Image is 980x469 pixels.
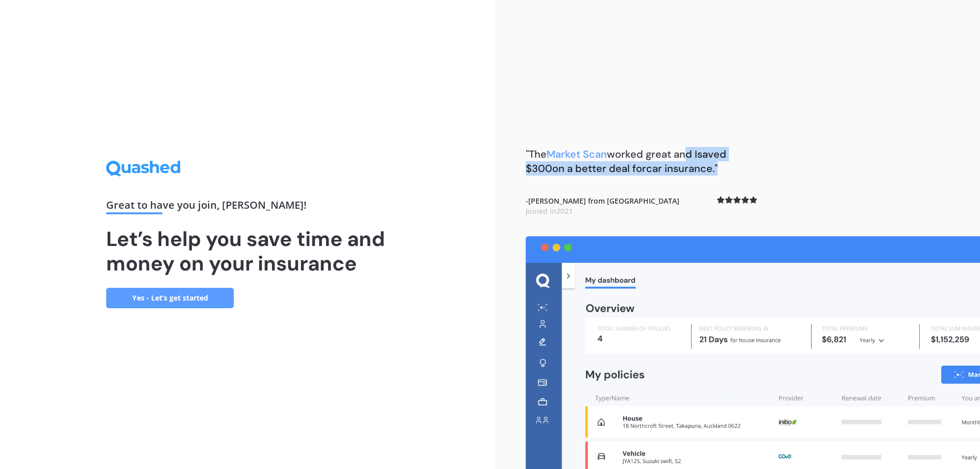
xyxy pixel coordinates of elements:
[526,206,573,216] span: Joined in 2021
[526,147,726,175] span: saved $300
[106,288,234,308] a: Yes - Let’s get started
[526,236,980,469] img: dashboard.webp
[106,200,389,214] div: Great to have you join , [PERSON_NAME] !
[646,162,713,175] span: car insurance
[547,147,607,161] span: Market Scan
[106,227,389,276] h1: Let’s help you save time and money on your insurance
[526,147,726,175] b: "The worked great and I on a better deal for ."
[526,196,679,216] b: - [PERSON_NAME] from [GEOGRAPHIC_DATA]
